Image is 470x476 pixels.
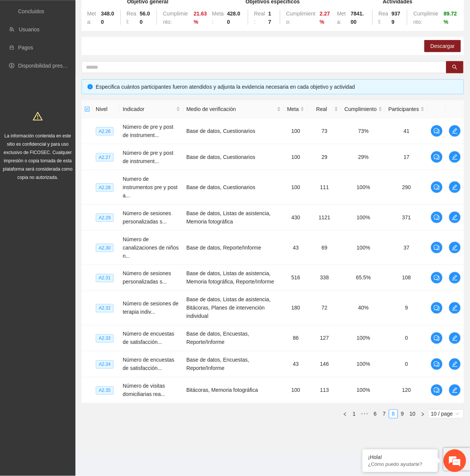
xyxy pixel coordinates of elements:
p: ¿Cómo puedo ayudarte? [368,462,432,467]
a: 7 [380,410,389,418]
span: search [452,65,458,71]
span: Meta: [212,11,224,25]
button: comment [431,242,443,254]
div: Page Size [428,410,464,419]
span: Número de pre y post de instrument... [123,150,174,164]
span: edit [449,154,461,160]
strong: 2.27 % [320,11,330,25]
a: Usuarios [19,26,40,32]
td: 41 [386,118,428,144]
span: Cumplimiento: [286,11,316,25]
button: comment [431,302,443,314]
span: Meta: [337,11,346,25]
button: edit [449,242,461,254]
span: A2.26 [96,127,114,136]
span: A2.34 [96,360,114,369]
td: 108 [386,265,428,291]
button: edit [449,211,461,223]
span: La información contenida en este sitio es confidencial y para uso exclusivo de FICOSEC. Cualquier... [3,133,73,180]
button: comment [431,125,443,137]
td: 180 [284,291,307,325]
td: 0 [386,325,428,351]
span: Indicador [123,105,175,113]
button: comment [431,332,443,344]
td: Base de datos, Cuestionarios [183,144,284,170]
span: Real: [127,11,137,25]
div: ¡Hola! [368,454,432,461]
span: Número de sesiones de terapia indiv... [123,301,178,315]
td: 338 [307,265,341,291]
td: 100% [341,377,386,404]
strong: 89.72 % [444,11,457,25]
button: comment [431,384,443,396]
span: Real: [254,11,265,25]
button: comment [431,211,443,223]
span: Real [310,105,333,113]
span: Cumplimiento: [163,11,188,25]
strong: 348.00 [101,11,114,25]
th: Cumplimiento [341,100,386,118]
span: Meta [287,105,299,113]
span: edit [449,335,461,341]
span: edit [449,245,461,251]
textarea: Escriba su mensaje y pulse “Intro” [4,206,144,233]
span: A2.32 [96,304,114,313]
span: Numero de instrumentos pre y post a... [123,176,178,199]
span: Número de encuestas de satisfacción... [123,357,174,371]
td: 290 [386,170,428,205]
button: search [446,61,464,73]
li: Next Page [418,410,427,419]
button: edit [449,302,461,314]
span: Medio de verificación [186,105,275,113]
td: 43 [284,231,307,265]
span: A2.27 [96,153,114,162]
span: A2.28 [96,183,114,192]
td: 100 [284,144,307,170]
td: 100 [284,118,307,144]
button: edit [449,151,461,163]
td: 100 [284,377,307,404]
th: Real [307,100,341,118]
td: 100 [284,170,307,205]
strong: 17 [269,11,272,25]
strong: 9379 [392,11,400,25]
td: 127 [307,325,341,351]
div: Minimizar ventana de chat en vivo [124,4,142,22]
td: 29% [341,144,386,170]
span: edit [449,305,461,311]
strong: 56.00 [140,11,150,25]
td: 37 [386,231,428,265]
li: 8 [389,410,398,419]
td: 371 [386,205,428,231]
td: Base de datos, Cuestionarios [183,170,284,205]
th: Medio de verificación [183,100,284,118]
td: 146 [307,351,341,377]
a: 8 [389,410,398,418]
span: Participantes [389,105,419,113]
td: Base de datos, Listas de asistencia, Memoria fotográfica [183,205,284,231]
td: 120 [386,377,428,404]
td: 65.5% [341,265,386,291]
span: warning [33,111,43,121]
td: 40% [341,291,386,325]
span: Número de sesiones personalizadas s... [123,210,171,225]
a: Concluidos [18,8,44,14]
div: Chatee con nosotros ahora [39,39,127,48]
td: 73 [307,118,341,144]
button: edit [449,358,461,370]
span: Número de visitas domiciliarias rea... [123,383,165,397]
button: left [341,410,350,419]
span: check-square [84,106,90,112]
span: edit [449,128,461,134]
a: Disponibilidad presupuestal [18,63,83,69]
td: 430 [284,205,307,231]
td: Base de datos, Encuestas, Reporte/Informe [183,325,284,351]
span: edit [449,184,461,190]
li: 6 [371,410,380,419]
td: 43 [284,351,307,377]
td: 100% [341,205,386,231]
button: right [418,410,427,419]
span: Real: [379,11,389,25]
strong: 7841.00 [351,11,364,25]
